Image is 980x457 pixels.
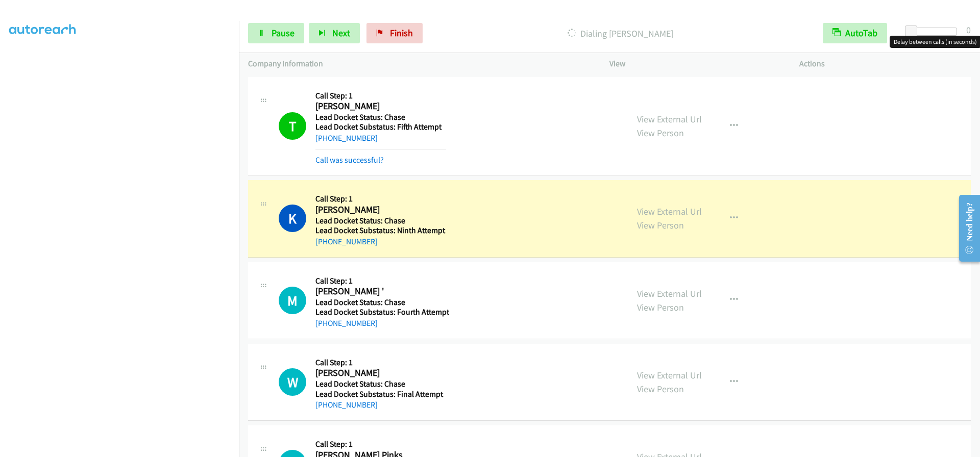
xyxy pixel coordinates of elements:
h1: W [279,368,306,396]
span: Next [332,27,350,39]
a: View External Url [637,369,702,381]
a: Finish [366,23,423,43]
h1: T [279,112,306,140]
h2: [PERSON_NAME] ' [315,286,446,297]
a: [PHONE_NUMBER] [315,237,378,246]
span: Pause [272,27,295,39]
a: View External Url [637,288,702,299]
h5: Call Step: 1 [315,358,446,368]
h5: Lead Docket Substatus: Fourth Attempt [315,307,449,317]
button: Next [309,23,360,43]
button: AutoTab [823,23,887,43]
h5: Call Step: 1 [315,194,446,204]
a: Call was successful? [315,155,384,165]
h2: [PERSON_NAME] [315,100,446,112]
a: View Person [637,383,684,395]
h1: K [279,205,306,232]
p: View [609,58,781,70]
h5: Lead Docket Status: Chase [315,297,449,308]
a: View External Url [637,113,702,125]
h5: Call Step: 1 [315,276,449,286]
h5: Call Step: 1 [315,439,448,449]
p: Company Information [248,58,591,70]
h2: [PERSON_NAME] [315,204,446,216]
a: View Person [637,127,684,139]
a: Pause [248,23,304,43]
h5: Lead Docket Substatus: Ninth Attempt [315,225,446,236]
p: Actions [799,58,971,70]
div: 0 [966,23,971,37]
h5: Lead Docket Substatus: Fifth Attempt [315,122,446,132]
h5: Lead Docket Status: Chase [315,379,446,389]
a: [PHONE_NUMBER] [315,318,378,328]
h5: Lead Docket Status: Chase [315,112,446,122]
h5: Lead Docket Status: Chase [315,216,446,226]
iframe: Resource Center [950,188,980,269]
a: View External Url [637,206,702,217]
a: [PHONE_NUMBER] [315,133,378,143]
a: View Person [637,219,684,231]
h5: Call Step: 1 [315,91,446,101]
a: View Person [637,301,684,313]
a: [PHONE_NUMBER] [315,400,378,410]
p: Dialing [PERSON_NAME] [436,27,804,40]
span: Finish [390,27,413,39]
h5: Lead Docket Substatus: Final Attempt [315,389,446,399]
h1: M [279,287,306,314]
h2: [PERSON_NAME] [315,367,446,379]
